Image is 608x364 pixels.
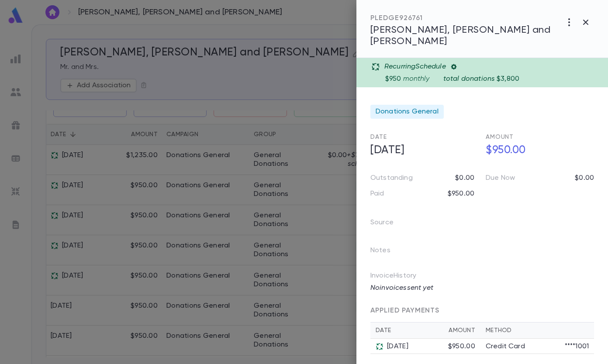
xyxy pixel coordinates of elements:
[370,307,439,314] span: APPLIED PAYMENTS
[455,174,474,182] p: $0.00
[480,323,594,339] th: Method
[365,141,479,160] h5: [DATE]
[370,134,387,140] span: Date
[486,174,515,182] p: Due Now
[385,75,401,83] p: $950
[370,284,594,292] p: No invoices sent yet
[497,75,519,83] p: $3,800
[387,342,448,351] div: [DATE]
[575,174,594,182] p: $0.00
[449,327,475,334] div: Amount
[443,75,495,83] p: total donations
[448,189,474,198] p: $950.00
[370,105,444,119] div: Donations General
[486,134,514,140] span: Amount
[384,62,446,71] p: Recurring Schedule
[370,271,594,284] p: Invoice History
[370,216,408,233] p: Source
[376,107,439,116] span: Donations General
[385,71,603,83] div: monthly
[370,189,384,198] p: Paid
[370,244,404,261] p: Notes
[448,342,475,351] div: $950.00
[480,141,594,160] h5: $950.00
[370,25,550,46] span: [PERSON_NAME], [PERSON_NAME] and [PERSON_NAME]
[370,174,413,182] p: Outstanding
[370,14,561,23] div: PLEDGE 926761
[486,342,525,351] p: Credit Card
[376,327,449,334] div: Date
